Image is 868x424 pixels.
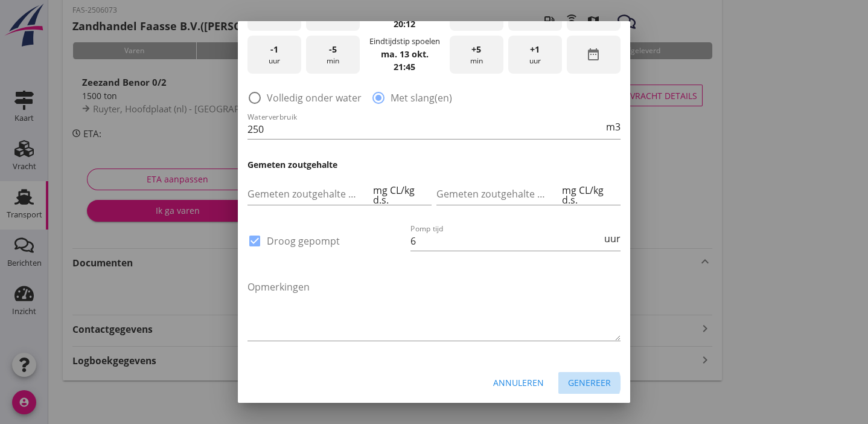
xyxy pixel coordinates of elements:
span: -1 [270,43,278,56]
strong: 20:12 [394,18,415,30]
div: Annuleren [493,376,544,389]
div: uur [602,234,621,243]
span: +5 [471,43,481,56]
input: Gemeten zoutgehalte achterbeun [436,184,560,204]
span: -5 [329,43,337,56]
button: Genereer [558,372,621,394]
div: m3 [604,122,621,132]
div: min [306,36,360,74]
h3: Gemeten zoutgehalte [247,158,621,171]
label: Droog gepompt [267,235,340,247]
button: Annuleren [483,372,554,394]
div: uur [247,36,301,74]
strong: 21:45 [394,61,415,72]
textarea: Opmerkingen [247,277,621,341]
div: uur [508,36,562,74]
input: Gemeten zoutgehalte voorbeun [247,184,371,204]
input: Waterverbruik [247,120,604,139]
div: min [450,36,503,74]
label: Met slang(en) [391,92,452,104]
div: mg CL/kg d.s. [371,185,432,205]
div: Eindtijdstip spoelen [369,36,440,47]
i: date_range [586,47,601,62]
label: Volledig onder water [267,92,362,104]
div: Genereer [568,376,611,389]
div: mg CL/kg d.s. [560,185,621,205]
span: +1 [530,43,540,56]
input: Pomp tijd [410,231,602,251]
strong: ma. 13 okt. [381,48,429,60]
